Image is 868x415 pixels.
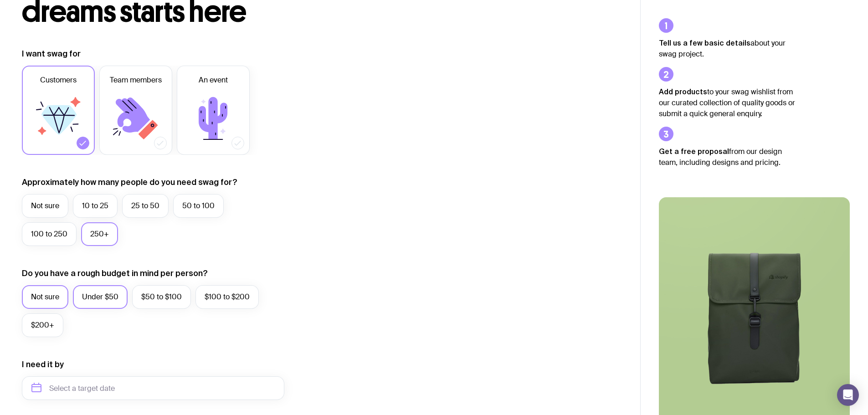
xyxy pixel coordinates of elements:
[659,86,796,119] p: to your swag wishlist from our curated collection of quality goods or submit a quick general enqu...
[22,194,68,218] label: Not sure
[81,222,118,246] label: 250+
[659,147,729,155] strong: Get a free proposal
[22,48,81,59] label: I want swag for
[132,285,191,309] label: $50 to $100
[22,359,64,370] label: I need it by
[110,75,162,86] span: Team members
[195,285,259,309] label: $100 to $200
[199,75,228,86] span: An event
[22,177,237,188] label: Approximately how many people do you need swag for?
[837,384,859,406] div: Open Intercom Messenger
[22,268,208,279] label: Do you have a rough budget in mind per person?
[73,194,118,218] label: 10 to 25
[22,313,63,337] label: $200+
[22,376,284,400] input: Select a target date
[659,146,796,168] p: from our design team, including designs and pricing.
[73,285,128,309] label: Under $50
[659,87,707,96] strong: Add products
[173,194,224,218] label: 50 to 100
[659,39,750,47] strong: Tell us a few basic details
[22,285,68,309] label: Not sure
[40,75,77,86] span: Customers
[22,222,77,246] label: 100 to 250
[659,37,796,60] p: about your swag project.
[122,194,169,218] label: 25 to 50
